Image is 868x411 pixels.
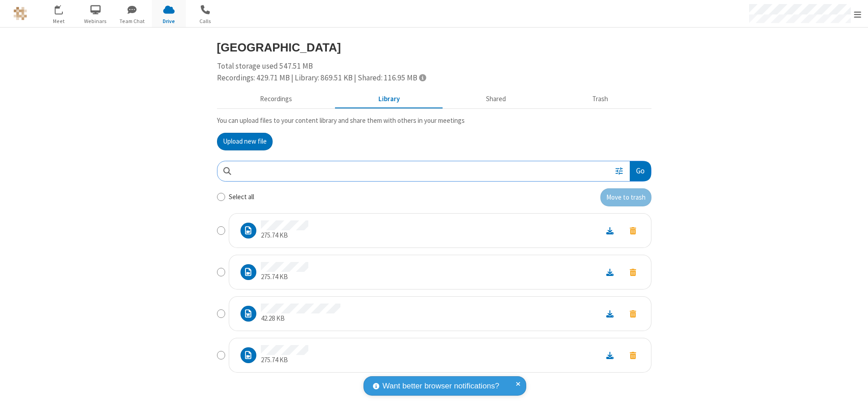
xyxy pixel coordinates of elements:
[598,267,622,277] a: Download file
[600,188,651,206] button: Move to trash
[598,308,622,319] a: Download file
[217,61,651,84] div: Total storage used 547.51 MB
[261,355,308,365] p: 275.74 KB
[189,17,222,25] span: Calls
[217,133,273,151] button: Upload new file
[217,41,651,54] h3: [GEOGRAPHIC_DATA]
[229,192,254,202] label: Select all
[622,308,644,320] button: Move to trash
[261,272,308,282] p: 275.74 KB
[152,17,186,25] span: Drive
[549,91,651,108] button: Trash
[622,224,644,237] button: Move to trash
[598,350,622,360] a: Download file
[443,91,549,108] button: Shared during meetings
[14,7,27,20] img: QA Selenium DO NOT DELETE OR CHANGE
[419,74,426,81] span: Totals displayed include files that have been moved to the trash.
[217,91,335,108] button: Recorded meetings
[335,91,443,108] button: Content library
[261,230,308,241] p: 275.74 KB
[42,17,76,25] span: Meet
[598,225,622,236] a: Download file
[382,380,499,392] span: Want better browser notifications?
[79,17,113,25] span: Webinars
[60,5,68,12] div: 12
[261,313,340,324] p: 42.28 KB
[115,17,149,25] span: Team Chat
[217,116,651,126] p: You can upload files to your content library and share them with others in your meetings
[630,161,651,182] button: Go
[622,349,644,361] button: Move to trash
[217,72,651,84] div: Recordings: 429.71 MB | Library: 869.51 KB | Shared: 116.95 MB
[622,266,644,278] button: Move to trash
